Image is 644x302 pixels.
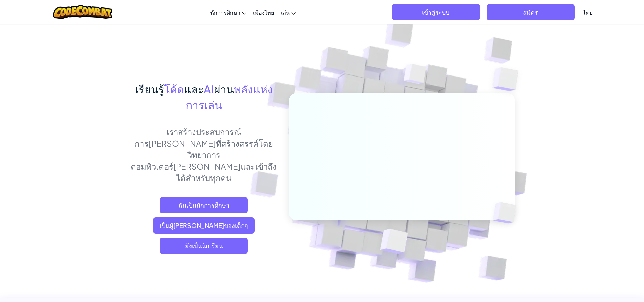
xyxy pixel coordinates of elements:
button: ยังเป็นนักเรียน [160,238,248,254]
font: ไทย [583,9,593,16]
img: ลูกบาศก์ทับซ้อนกัน [479,51,537,108]
font: ผ่าน [214,82,234,96]
font: เข้าสู่ระบบ [422,8,449,16]
font: เรียนรู้ [135,82,164,96]
a: ฉันเป็นนักการศึกษา [160,197,248,213]
img: ลูกบาศก์ทับซ้อนกัน [482,188,532,238]
img: ลูกบาศก์ทับซ้อนกัน [363,214,424,271]
font: และ [184,82,204,96]
button: สมัคร [487,4,575,20]
a: เป็นผู้[PERSON_NAME]ของเด็กๆ [153,217,255,234]
a: เล่น [277,3,299,21]
font: เมืองไทย [253,9,274,16]
font: AI [204,82,214,96]
button: เข้าสู่ระบบ [392,4,480,20]
a: เมืองไทย [250,3,277,21]
a: นักการศึกษา [207,3,250,21]
img: ลูกบาศก์ทับซ้อนกัน [391,50,440,101]
font: เป็นผู้[PERSON_NAME]ของเด็กๆ [160,221,248,229]
font: ยังเป็นนักเรียน [185,242,223,250]
font: เล่น [281,9,290,16]
a: ไทย [580,3,596,21]
img: โลโก้ CodeCombat [53,5,112,19]
font: นักการศึกษา [210,9,240,16]
font: โค้ด [164,82,184,96]
font: เราสร้างประสบการณ์การ[PERSON_NAME]ที่สร้างสรรค์โดยวิทยาการคอมพิวเตอร์[PERSON_NAME]และเข้าถึงได้สำ... [131,127,277,183]
font: ฉันเป็นนักการศึกษา [178,201,229,209]
font: สมัคร [523,8,538,16]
